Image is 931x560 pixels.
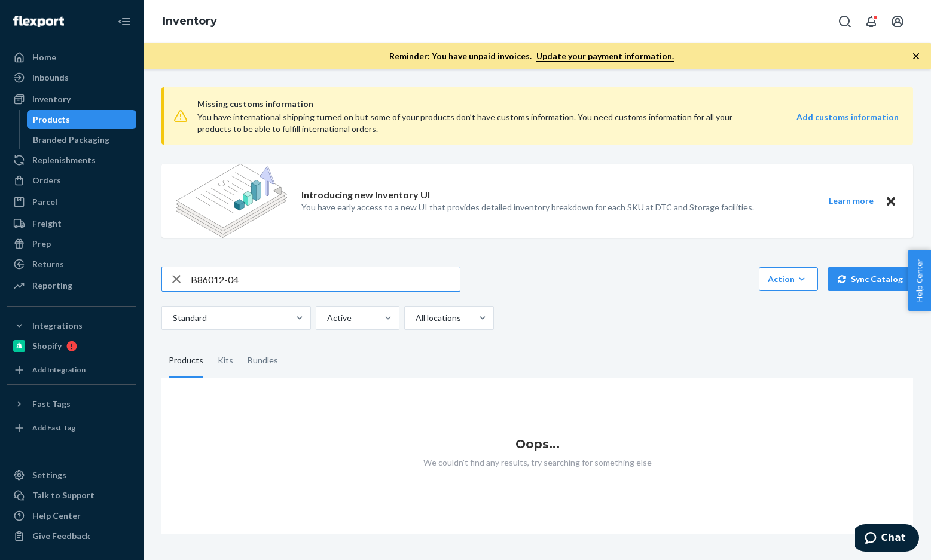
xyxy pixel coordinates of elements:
a: Settings [7,466,136,485]
input: Standard [172,312,173,324]
div: Home [32,51,56,63]
div: Integrations [32,320,83,332]
a: Inventory [7,90,136,109]
button: Fast Tags [7,394,136,414]
div: Inventory [32,93,71,105]
button: Close Navigation [112,10,136,33]
a: Prep [7,234,136,253]
div: Action [768,273,809,285]
div: Settings [32,469,66,481]
div: Orders [32,175,61,186]
input: All locations [414,312,416,324]
a: Inventory [163,14,217,27]
div: Add Fast Tag [32,423,75,433]
div: Fast Tags [32,398,71,410]
a: Orders [7,171,136,190]
div: You have international shipping turned on but some of your products don’t have customs informatio... [197,111,758,135]
a: Branded Packaging [27,130,137,149]
ol: breadcrumbs [153,4,227,39]
a: Add Fast Tag [7,418,136,437]
iframe: Opens a widget where you can chat to one of our agents [855,524,919,554]
button: Integrations [7,316,136,335]
button: Give Feedback [7,527,136,546]
button: Learn more [821,194,881,209]
h1: Oops... [161,437,913,451]
div: Branded Packaging [33,134,109,146]
p: Introducing new Inventory UI [301,188,430,202]
button: Help Center [908,250,931,311]
div: Bundles [248,344,278,378]
div: Kits [218,344,233,378]
div: Replenishments [32,154,96,166]
a: Update your payment information. [536,51,674,62]
strong: Add customs information [796,112,899,122]
div: Add Integration [32,365,86,375]
div: Products [33,114,70,126]
a: Add customs information [796,111,899,135]
div: Talk to Support [32,489,94,501]
img: new-reports-banner-icon.82668bd98b6a51aee86340f2a7b77ae3.png [176,164,287,238]
p: You have early access to a new UI that provides detailed inventory breakdown for each SKU at DTC ... [301,201,754,213]
div: Inbounds [32,72,69,84]
input: Search inventory by name or sku [191,267,460,291]
div: Shopify [32,340,62,352]
a: Replenishments [7,151,136,170]
input: Active [326,312,327,324]
a: Returns [7,255,136,274]
div: Returns [32,258,64,270]
button: Action [759,267,818,291]
div: Products [169,344,203,378]
a: Reporting [7,276,136,295]
img: Flexport logo [13,16,64,27]
div: Prep [32,238,51,250]
div: Help Center [32,510,81,522]
div: Freight [32,218,62,229]
span: Missing customs information [197,97,899,111]
a: Home [7,48,136,67]
a: Add Integration [7,360,136,380]
button: Talk to Support [7,486,136,505]
a: Shopify [7,336,136,356]
button: Close [883,194,899,209]
p: Reminder: You have unpaid invoices. [389,50,674,62]
div: Give Feedback [32,530,90,542]
button: Open account menu [886,10,909,33]
a: Freight [7,214,136,233]
div: Reporting [32,280,72,292]
button: Sync Catalog [828,267,913,291]
a: Products [27,110,137,129]
a: Inbounds [7,68,136,87]
div: Parcel [32,196,57,208]
button: Open notifications [859,10,883,33]
a: Parcel [7,192,136,212]
a: Help Center [7,506,136,525]
button: Open Search Box [833,10,857,33]
p: We couldn't find any results, try searching for something else [161,457,913,469]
